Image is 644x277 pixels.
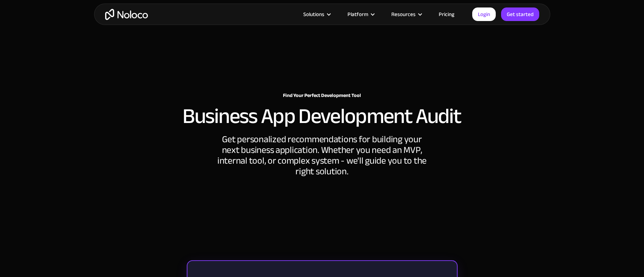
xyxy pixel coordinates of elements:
div: Platform [347,10,368,19]
div: Solutions [294,10,339,19]
a: Get started [501,7,539,21]
div: Platform [339,10,382,19]
div: Resources [382,10,430,19]
a: Login [472,7,496,21]
div: Get personalized recommendations for building your next business application. Whether you need an... [215,134,429,177]
a: Pricing [430,10,463,19]
div: Resources [391,10,416,19]
strong: Find Your Perfect Development Tool [283,91,361,100]
div: Solutions [303,10,324,19]
h2: Business App Development Audit [182,106,462,127]
a: home [105,9,148,20]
